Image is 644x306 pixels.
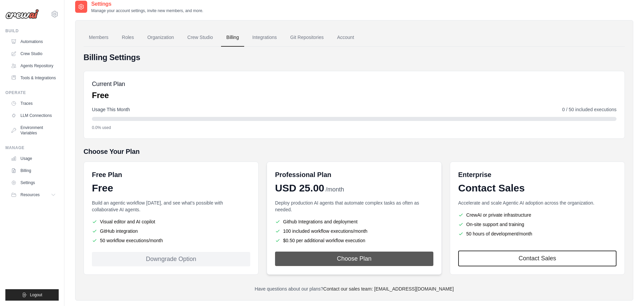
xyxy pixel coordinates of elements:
a: Automations [8,36,59,47]
a: Organization [142,29,179,47]
a: Agents Repository [8,60,59,71]
iframe: Chat Widget [610,274,644,306]
span: Resources [20,192,40,198]
div: Manage [5,145,59,150]
li: On-site support and training [458,221,616,228]
span: /month [326,185,344,194]
a: Account [332,29,360,47]
h6: Free Plan [92,170,122,179]
li: CrewAI or private infrastructure [458,212,616,218]
p: Deploy production AI agents that automate complex tasks as often as needed. [275,200,433,213]
a: Contact Sales [458,251,616,266]
a: Roles [116,29,139,47]
span: Logout [30,292,42,298]
a: LLM Connections [8,110,59,121]
img: Logo [5,9,39,19]
p: Free [92,90,125,101]
h4: Billing Settings [84,52,625,63]
h6: Enterprise [458,170,616,179]
p: Accelerate and scale Agentic AI adoption across the organization. [458,200,616,206]
button: Resources [8,189,59,200]
h5: Choose Your Plan [84,147,625,156]
p: Manage your account settings, invite new members, and more. [91,8,203,13]
li: 50 hours of development/month [458,230,616,237]
li: 100 included workflow executions/month [275,228,433,234]
a: Members [84,29,114,47]
li: $0.50 per additional workflow execution [275,237,433,244]
a: Settings [8,177,59,188]
span: Usage This Month [92,106,130,113]
div: Contact Sales [458,182,616,194]
span: USD 25.00 [275,182,324,194]
div: Free [92,182,250,194]
a: Traces [8,98,59,109]
h5: Current Plan [92,79,125,89]
li: GitHub integration [92,228,250,234]
span: 0 / 50 included executions [562,106,616,113]
a: Integrations [247,29,282,47]
button: Logout [5,289,59,301]
a: Environment Variables [8,122,59,138]
div: Downgrade Option [92,252,250,266]
li: Github Integrations and deployment [275,218,433,225]
li: 50 workflow executions/month [92,237,250,244]
div: Build [5,28,59,34]
a: Crew Studio [182,29,218,47]
h6: Professional Plan [275,170,331,179]
a: Billing [8,165,59,176]
button: Choose Plan [275,252,433,266]
span: 0.0% used [92,125,111,130]
li: Visual editor and AI copilot [92,218,250,225]
a: Git Repositories [285,29,329,47]
a: Billing [221,29,244,47]
a: Tools & Integrations [8,73,59,83]
div: Operate [5,90,59,95]
a: Usage [8,153,59,164]
p: Have questions about our plans? [84,286,625,292]
a: Contact our sales team: [EMAIL_ADDRESS][DOMAIN_NAME] [323,286,454,292]
p: Build an agentic workflow [DATE], and see what's possible with collaborative AI agents. [92,200,250,213]
a: Crew Studio [8,48,59,59]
